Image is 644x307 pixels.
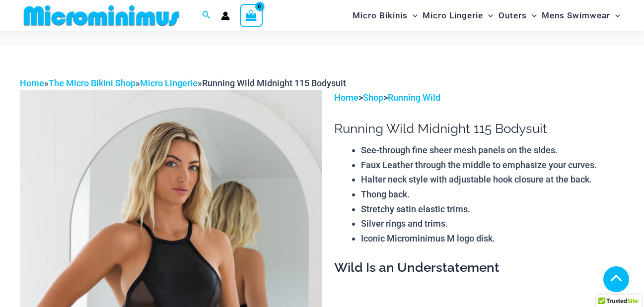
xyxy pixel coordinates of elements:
[539,3,623,28] a: Mens SwimwearMenu ToggleMenu Toggle
[361,216,624,231] li: Silver rings and trims.
[49,78,136,88] a: The Micro Bikini Shop
[496,3,539,28] a: OutersMenu ToggleMenu Toggle
[542,3,610,28] span: Mens Swimwear
[202,9,211,22] a: Search icon link
[423,3,483,28] span: Micro Lingerie
[361,158,624,173] li: Faux Leather through the middle to emphasize your curves.
[483,3,493,28] span: Menu Toggle
[361,172,624,187] li: Halter neck style with adjustable hook closure at the back.
[334,259,624,276] h3: Wild Is an Understatement
[140,78,198,88] a: Micro Lingerie
[408,3,418,28] span: Menu Toggle
[361,143,624,158] li: See-through fine sheer mesh panels on the sides.
[334,92,358,103] a: Home
[20,4,183,27] img: MM SHOP LOGO FLAT
[361,187,624,202] li: Thong back.
[361,202,624,217] li: Stretchy satin elastic trims.
[420,3,496,28] a: Micro LingerieMenu ToggleMenu Toggle
[202,78,346,88] span: Running Wild Midnight 115 Bodysuit
[20,78,346,88] span: » » »
[221,11,230,20] a: Account icon link
[527,3,537,28] span: Menu Toggle
[334,90,624,105] p: > >
[240,4,263,27] a: View Shopping Cart, empty
[350,3,420,28] a: Micro BikinisMenu ToggleMenu Toggle
[349,1,624,30] nav: Site Navigation
[610,3,620,28] span: Menu Toggle
[334,121,624,136] h1: Running Wild Midnight 115 Bodysuit
[363,92,383,103] a: Shop
[388,92,440,103] a: Running Wild
[353,3,408,28] span: Micro Bikinis
[499,3,527,28] span: Outers
[361,231,624,246] li: Iconic Microminimus M logo disk.
[20,78,44,88] a: Home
